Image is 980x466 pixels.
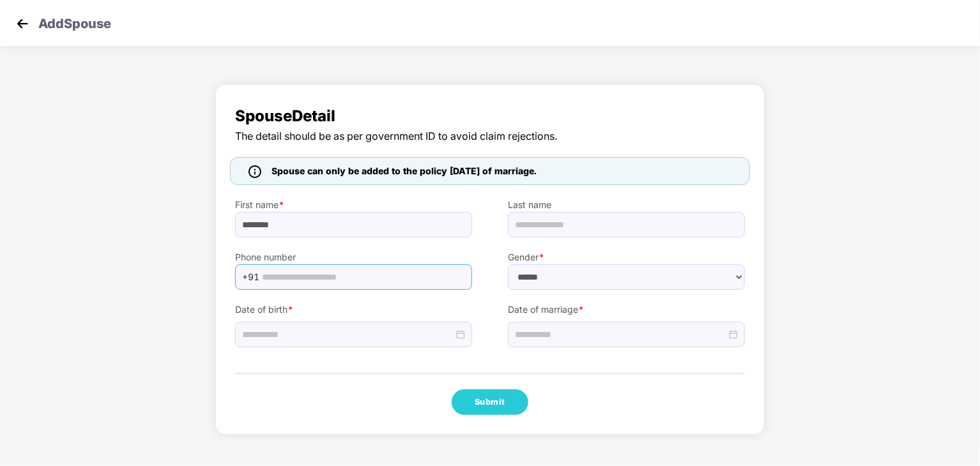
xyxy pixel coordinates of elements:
[249,165,261,178] img: icon
[235,198,472,212] label: First name
[38,14,111,29] p: Add Spouse
[242,267,259,287] span: +91
[235,303,472,317] label: Date of birth
[452,389,528,415] button: Submit
[235,250,472,264] label: Phone number
[508,250,745,264] label: Gender
[235,128,745,144] span: The detail should be as per government ID to avoid claim rejections.
[508,198,745,212] label: Last name
[13,14,32,33] img: svg+xml;base64,PHN2ZyB4bWxucz0iaHR0cDovL3d3dy53My5vcmcvMjAwMC9zdmciIHdpZHRoPSIzMCIgaGVpZ2h0PSIzMC...
[235,104,745,128] span: Spouse Detail
[272,164,537,178] span: Spouse can only be added to the policy [DATE] of marriage.
[508,303,745,317] label: Date of marriage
